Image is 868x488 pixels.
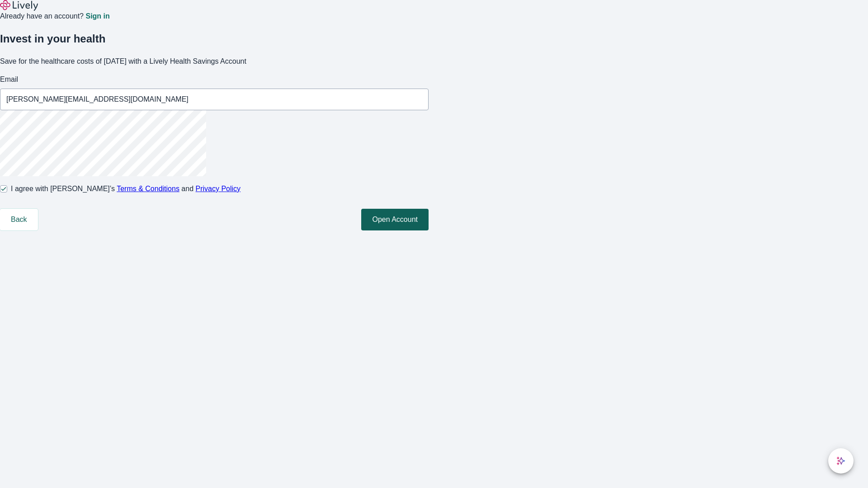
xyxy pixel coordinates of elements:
[361,209,429,230] button: Open Account
[196,185,241,192] a: Privacy Policy
[117,185,179,192] a: Terms & Conditions
[828,448,854,474] button: chat
[85,13,109,20] a: Sign in
[11,183,241,194] span: I agree with [PERSON_NAME]’s and
[836,456,845,465] svg: Lively AI Assistant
